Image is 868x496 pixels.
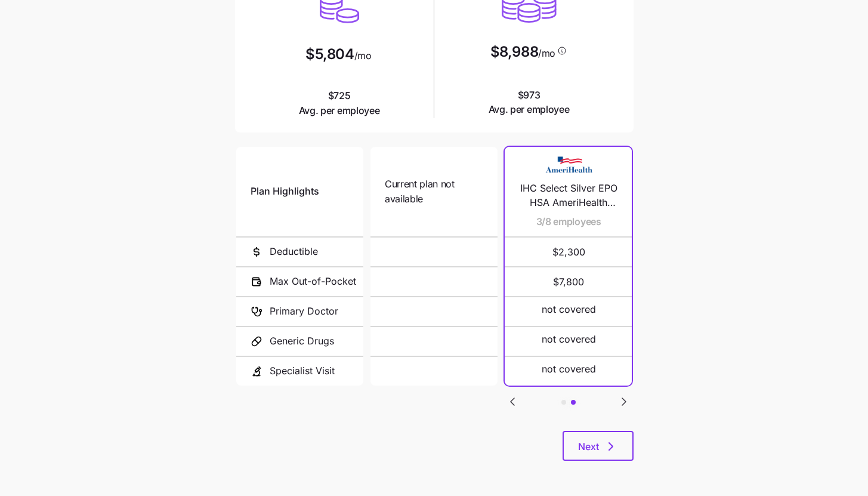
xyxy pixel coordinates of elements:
[545,154,592,177] img: Carrier
[563,431,634,461] button: Next
[542,332,596,347] span: not covered
[299,103,380,118] span: Avg. per employee
[616,394,632,409] button: Go to next slide
[505,394,520,409] button: Go to previous slide
[519,267,617,296] span: $7,800
[270,244,318,259] span: Deductible
[538,48,555,58] span: /mo
[505,395,520,409] svg: Go to previous slide
[354,51,372,60] span: /mo
[299,88,380,118] span: $725
[617,395,631,409] svg: Go to next slide
[489,102,570,117] span: Avg. per employee
[519,181,617,211] span: IHC Select Silver EPO HSA AmeriHealth Hospital Advantage $50/$75
[536,214,601,229] span: 3/8 employees
[270,274,356,289] span: Max Out-of-Pocket
[542,362,596,377] span: not covered
[251,184,319,199] span: Plan Highlights
[489,88,570,118] span: $973
[385,177,483,207] span: Current plan not available
[519,238,617,266] span: $2,300
[270,363,335,378] span: Specialist Visit
[490,45,538,59] span: $8,988
[270,334,334,349] span: Generic Drugs
[542,302,596,317] span: not covered
[305,47,354,61] span: $5,804
[578,439,599,454] span: Next
[270,304,338,319] span: Primary Doctor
